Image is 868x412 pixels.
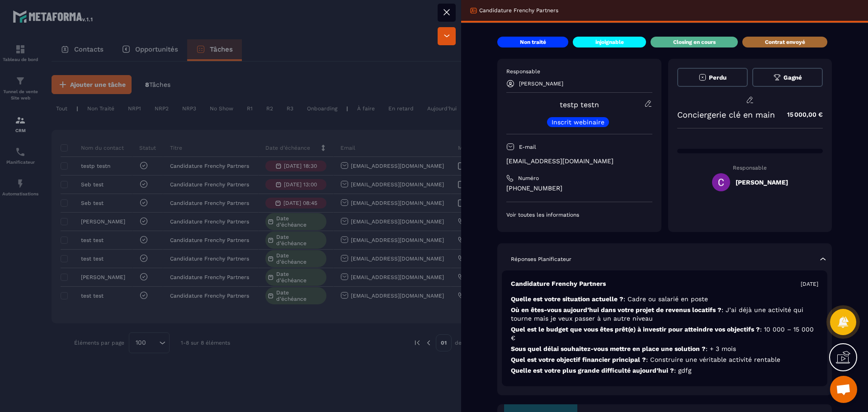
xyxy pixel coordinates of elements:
[752,68,823,87] button: Gagné
[595,38,624,46] p: injoignable
[783,74,802,81] span: Gagné
[623,295,708,303] span: : Cadre ou salarié en poste
[736,179,788,186] h5: [PERSON_NAME]
[511,355,818,364] p: Quel est votre objectif financier principal ?
[674,367,691,374] span: : gdfg
[506,184,652,193] p: [PHONE_NUMBER]
[519,81,563,87] p: [PERSON_NAME]
[519,143,536,151] p: E-mail
[511,325,818,342] p: Quel est le budget que vous êtes prêt(e) à investir pour atteindre vos objectifs ?
[511,295,818,303] p: Quelle est votre situation actuelle ?
[518,175,539,182] p: Numéro
[646,356,780,363] span: : Construire une véritable activité rentable
[560,100,599,109] a: testp testn
[677,165,823,171] p: Responsable
[677,68,748,87] button: Perdu
[506,68,652,75] p: Responsable
[506,211,652,218] p: Voir toutes les informations
[673,38,716,46] p: Closing en cours
[801,280,818,288] p: [DATE]
[506,157,652,166] p: [EMAIL_ADDRESS][DOMAIN_NAME]
[709,74,726,81] span: Perdu
[765,38,805,46] p: Contrat envoyé
[511,256,571,263] p: Réponses Planificateur
[778,106,823,123] p: 15 000,00 €
[511,279,606,288] p: Candidature Frenchy Partners
[552,119,604,125] p: Inscrit webinaire
[520,38,546,46] p: Non traité
[479,7,558,14] p: Candidature Frenchy Partners
[706,345,736,352] span: : + 3 mois
[677,110,775,119] p: Conciergerie clé en main
[511,366,818,375] p: Quelle est votre plus grande difficulté aujourd’hui ?
[830,376,857,403] div: Ouvrir le chat
[511,345,818,353] p: Sous quel délai souhaitez-vous mettre en place une solution ?
[511,306,818,323] p: Où en êtes-vous aujourd’hui dans votre projet de revenus locatifs ?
